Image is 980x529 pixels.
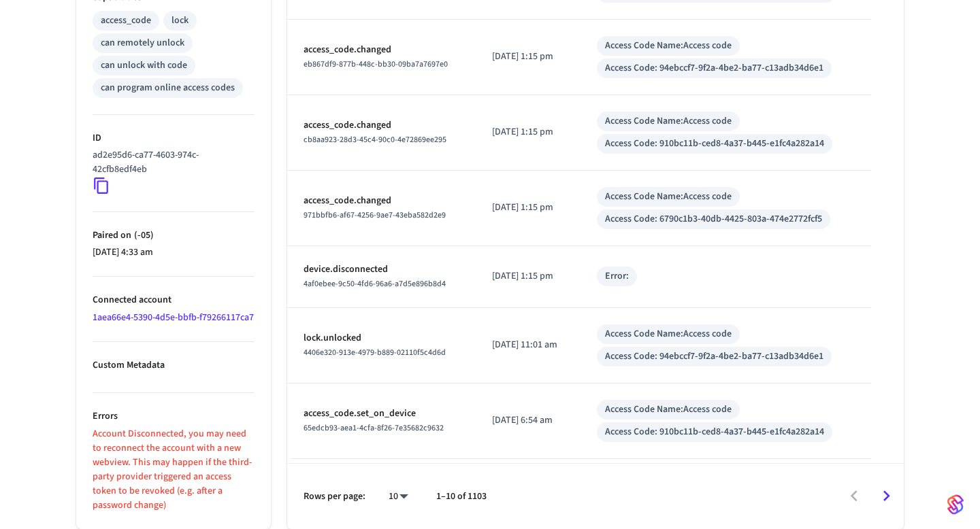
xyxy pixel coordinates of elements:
button: Go to next page [870,480,902,512]
span: 971bbfb6-af67-4256-9ae7-43eba582d2e9 [304,209,446,221]
div: Access Code: 94ebccf7-9f2a-4be2-ba77-c13adb34d6e1 [605,61,823,75]
span: 65edcb93-aea1-4cfa-8f26-7e35682c9632 [304,422,444,434]
div: Access Code: 6790c1b3-40db-4425-803a-474e2772fcf5 [605,212,822,226]
p: Account Disconnected, you may need to reconnect the account with a new webview. This may happen i... [93,427,255,513]
p: [DATE] 1:15 pm [492,125,564,139]
p: [DATE] 1:15 pm [492,50,564,64]
div: Access Code Name: Access code [605,403,732,417]
div: Access Code Name: Access code [605,39,732,53]
div: access_code [101,14,151,28]
div: Access Code Name: Access code [605,327,732,341]
div: Access Code Name: Access code [605,114,732,129]
span: 4406e320-913e-4979-b889-02110f5c4d6d [304,347,446,358]
div: Access Code Name: Access code [605,190,732,204]
span: eb867df9-877b-448c-bb30-09ba7a7697e0 [304,58,448,70]
p: [DATE] 6:54 am [492,413,564,428]
a: 1aea66e4-5390-4d5e-bbfb-f79266117ca7 [93,311,254,324]
p: Errors [93,409,255,424]
p: [DATE] 1:15 pm [492,201,564,215]
div: Access Code: 910bc11b-ced8-4a37-b445-e1fc4a282a14 [605,425,824,439]
p: ID [93,131,255,146]
div: can program online access codes [101,81,235,95]
div: 10 [382,487,414,507]
span: 4af0ebee-9c50-4fd6-96a6-a7d5e896b8d4 [304,278,446,290]
p: access_code.set_on_device [304,407,459,421]
p: access_code.changed [304,43,459,57]
p: access_code.changed [304,118,459,133]
p: lock.unlocked [304,331,459,345]
div: can unlock with code [101,58,187,73]
div: Access Code: 94ebccf7-9f2a-4be2-ba77-c13adb34d6e1 [605,349,823,364]
p: access_code.changed [304,194,459,208]
p: Rows per page: [304,490,365,504]
p: 1–10 of 1103 [436,490,487,504]
p: Connected account [93,293,255,307]
span: ( -05 ) [131,228,154,242]
span: cb8aa923-28d3-45c4-90c0-4e72869ee295 [304,134,446,146]
div: lock [171,14,189,28]
p: [DATE] 4:33 am [93,245,255,260]
img: SeamLogoGradient.69752ec5.svg [947,494,964,515]
p: [DATE] 11:01 am [492,338,564,352]
p: [DATE] 1:15 pm [492,269,564,284]
p: ad2e95d6-ca77-4603-974c-42cfb8edf4eb [93,148,249,177]
div: Access Code: 910bc11b-ced8-4a37-b445-e1fc4a282a14 [605,137,824,151]
div: Error: [605,269,629,284]
p: Custom Metadata [93,358,255,373]
div: can remotely unlock [101,36,184,50]
p: Paired on [93,228,255,243]
p: device.disconnected [304,262,459,277]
